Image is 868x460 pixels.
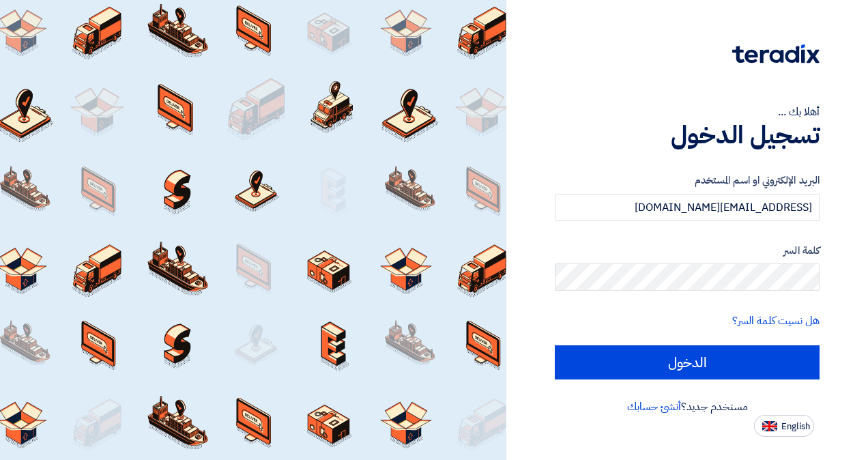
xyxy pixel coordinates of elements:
[555,194,820,221] input: أدخل بريد العمل الإلكتروني او اسم المستخدم الخاص بك ...
[732,44,820,63] img: Teradix logo
[555,399,820,415] div: مستخدم جديد؟
[781,422,810,431] span: English
[555,104,820,120] div: أهلا بك ...
[754,415,814,437] button: English
[762,421,777,431] img: en-US.png
[555,345,820,379] input: الدخول
[627,399,681,415] a: أنشئ حسابك
[555,173,820,188] label: البريد الإلكتروني او اسم المستخدم
[732,313,820,329] a: هل نسيت كلمة السر؟
[555,120,820,150] h1: تسجيل الدخول
[555,243,820,259] label: كلمة السر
